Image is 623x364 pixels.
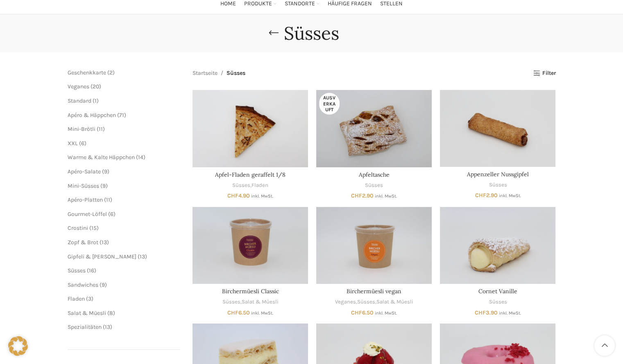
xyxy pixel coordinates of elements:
span: 9 [104,168,107,175]
span: 11 [99,126,103,133]
a: Startseite [193,69,217,78]
a: Filter [533,70,555,77]
a: Appenzeller Nussgipfel [440,90,555,167]
div: , , [316,298,432,306]
a: Cornet Vanille [478,288,517,295]
a: Apéro-Platten [68,196,103,203]
a: Veganes [335,298,356,306]
span: 13 [140,253,145,260]
a: Birchermüesli vegan [316,207,432,284]
a: Apéro-Salate [68,168,101,175]
span: 1 [95,97,97,104]
small: inkl. MwSt. [375,310,397,316]
span: 9 [102,281,105,288]
a: Fladen [68,295,85,302]
div: , [193,298,308,306]
span: 16 [89,267,94,274]
a: Apfel-Fladen geraffelt 1/8 [193,90,308,167]
span: 6 [110,211,113,218]
div: , [193,182,308,189]
a: Go back [263,25,284,41]
span: CHF [351,309,362,316]
bdi: 2.90 [475,192,497,199]
a: Apfel-Fladen geraffelt 1/8 [215,171,285,178]
span: 8 [109,310,113,317]
span: 14 [138,154,143,161]
a: Scroll to top button [594,335,615,356]
a: Süsses [489,181,507,189]
bdi: 2.90 [351,192,374,199]
bdi: 4.90 [227,192,250,199]
span: 3 [88,295,91,302]
small: inkl. MwSt. [251,193,273,199]
a: Fladen [251,182,268,189]
a: Süsses [365,182,383,189]
a: Apfeltasche [316,90,432,167]
a: Apéro & Häppchen [68,112,116,119]
a: Crostini [68,225,88,231]
span: CHF [475,192,486,199]
a: Appenzeller Nussgipfel [467,171,529,178]
a: Birchermüesli Classic [222,288,279,295]
span: 13 [105,324,110,330]
span: 6 [81,140,84,147]
a: XXL [68,140,78,147]
span: 15 [91,225,97,231]
a: Salat & Müesli [242,298,279,306]
a: Gipfeli & [PERSON_NAME] [68,253,136,260]
small: inkl. MwSt. [498,193,521,198]
span: CHF [227,192,238,199]
a: Mini-Süsses [68,182,99,189]
a: Spezialitäten [68,324,102,330]
bdi: 3.90 [475,309,498,316]
span: CHF [351,192,362,199]
a: Süsses [222,298,240,306]
a: Salat & Müesli [68,310,106,317]
a: Gourmet-Löffel [68,211,107,218]
a: Sandwiches [68,281,98,288]
a: Süsses [68,267,86,274]
a: Cornet Vanille [440,207,555,284]
span: 20 [93,83,99,90]
span: CHF [227,309,238,316]
a: Süsses [232,182,250,189]
nav: Breadcrumb [193,69,245,78]
small: inkl. MwSt. [375,193,397,199]
a: Geschenkkarte [68,69,106,76]
a: Mini-Brötli [68,126,95,133]
bdi: 6.50 [227,309,250,316]
span: 11 [106,196,110,203]
a: Standard [68,97,91,104]
a: Warme & Kalte Häppchen [68,154,135,161]
a: Süsses [489,298,507,306]
span: Ausverkauft [319,93,340,115]
a: Veganes [68,83,89,90]
span: 2 [109,69,113,76]
span: CHF [475,309,486,316]
a: Birchermüesli vegan [347,288,401,295]
small: inkl. MwSt. [251,310,273,316]
span: Süsses [227,69,245,78]
h1: Süsses [284,22,339,44]
a: Birchermüesli Classic [193,207,308,284]
a: Zopf & Brot [68,239,98,246]
span: 13 [102,239,107,246]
